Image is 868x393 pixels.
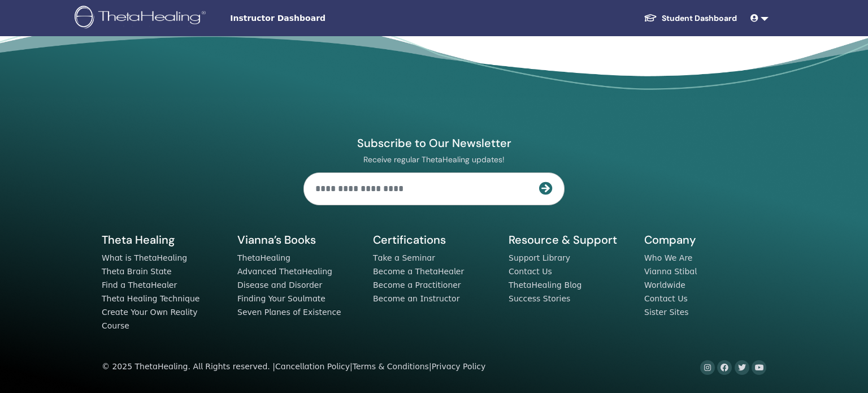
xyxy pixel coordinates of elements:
a: Finding Your Soulmate [237,294,325,303]
span: Instructor Dashboard [230,12,400,24]
a: Terms & Conditions [353,362,429,371]
a: Theta Brain State [102,267,172,276]
a: ThetaHealing Blog [509,280,581,290]
a: Create Your Own Reality Course [102,308,198,330]
a: Become a ThetaHealer [373,267,464,276]
a: Privacy Policy [432,362,486,371]
a: Find a ThetaHealer [102,280,177,290]
a: Become an Instructor [373,294,459,303]
a: Take a Seminar [373,253,435,262]
a: What is ThetaHealing [102,253,187,262]
img: graduation-cap-white.svg [644,13,657,23]
img: logo.png [75,6,210,31]
a: Seven Planes of Existence [237,308,341,317]
h4: Subscribe to Our Newsletter [303,136,565,150]
h5: Theta Healing [102,232,224,247]
h5: Certifications [373,232,495,247]
a: Theta Healing Technique [102,294,199,303]
a: Cancellation Policy [275,362,350,371]
a: Disease and Disorder [237,280,322,290]
p: Receive regular ThetaHealing updates! [303,154,565,165]
div: © 2025 ThetaHealing. All Rights reserved. | | | [102,360,485,374]
a: Become a Practitioner [373,280,461,290]
a: Vianna Stibal [644,267,697,276]
a: Contact Us [509,267,552,276]
a: Contact Us [644,294,688,303]
a: Sister Sites [644,308,689,317]
a: Student Dashboard [635,8,746,29]
a: ThetaHealing [237,253,290,262]
h5: Resource & Support [509,232,631,247]
a: Advanced ThetaHealing [237,267,332,276]
a: Worldwide [644,280,685,290]
h5: Vianna’s Books [237,232,359,247]
a: Support Library [509,253,570,262]
a: Who We Are [644,253,692,262]
h5: Company [644,232,766,247]
a: Success Stories [509,294,570,303]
